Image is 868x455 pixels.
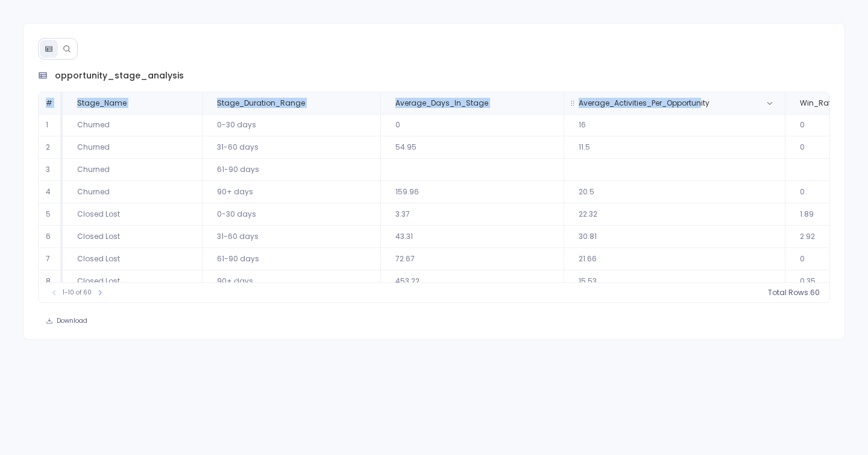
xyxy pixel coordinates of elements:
[380,226,564,248] td: 43.31
[39,114,63,136] td: 1
[57,317,87,325] span: Download
[380,203,564,226] td: 3.37
[39,203,63,226] td: 5
[768,288,810,297] span: Total Rows:
[63,248,202,270] td: Closed Lost
[38,313,95,329] button: Download
[380,114,564,136] td: 0
[217,98,305,108] span: Stage_Duration_Range
[564,136,785,159] td: 11.5
[579,98,709,108] span: Average_Activities_Per_Opportunity
[380,270,564,293] td: 453.22
[202,270,380,293] td: 90+ days
[63,270,202,293] td: Closed Lost
[39,226,63,248] td: 6
[39,270,63,293] td: 8
[39,181,63,203] td: 4
[63,159,202,181] td: Churned
[77,98,127,108] span: Stage_Name
[564,248,785,270] td: 21.66
[46,98,52,108] span: #
[63,288,92,297] span: 1-10 of 60
[202,159,380,181] td: 61-90 days
[380,136,564,159] td: 54.95
[55,69,184,82] span: opportunity_stage_analysis
[380,248,564,270] td: 72.67
[202,114,380,136] td: 0-30 days
[564,270,785,293] td: 15.53
[202,248,380,270] td: 61-90 days
[202,203,380,226] td: 0-30 days
[63,114,202,136] td: Churned
[63,226,202,248] td: Closed Lost
[380,181,564,203] td: 159.96
[564,181,785,203] td: 20.5
[395,98,488,108] span: Average_Days_In_Stage
[564,226,785,248] td: 30.81
[63,203,202,226] td: Closed Lost
[39,248,63,270] td: 7
[63,181,202,203] td: Churned
[202,181,380,203] td: 90+ days
[202,136,380,159] td: 31-60 days
[202,226,380,248] td: 31-60 days
[39,159,63,181] td: 3
[564,114,785,136] td: 16
[810,288,820,297] span: 60
[564,203,785,226] td: 22.32
[63,136,202,159] td: Churned
[39,136,63,159] td: 2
